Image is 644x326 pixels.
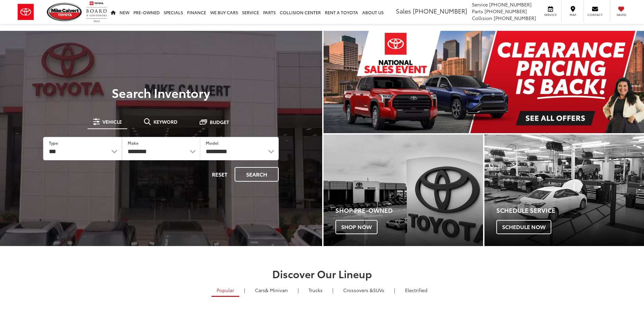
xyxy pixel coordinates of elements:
[338,284,389,296] a: SUVs
[335,207,483,214] h4: Shop Pre-Owned
[484,135,644,246] a: Schedule Service Schedule Now
[343,287,373,293] span: Crossovers &
[49,140,58,146] label: Type
[484,135,644,246] div: Toyota
[614,13,629,17] span: Saved
[250,284,293,296] a: Cars
[484,8,527,15] span: [PHONE_NUMBER]
[83,268,562,279] h2: Discover Our Lineup
[206,167,233,182] button: Reset
[392,287,397,293] li: |
[296,287,300,293] li: |
[47,3,83,21] img: Mike Calvert Toyota
[242,287,247,293] li: |
[494,15,536,21] span: [PHONE_NUMBER]
[265,287,288,293] span: & Minivan
[587,13,603,17] span: Contact
[489,1,532,8] span: [PHONE_NUMBER]
[413,6,467,15] span: [PHONE_NUMBER]
[496,220,551,234] span: Schedule Now
[565,13,580,17] span: Map
[543,13,558,17] span: Service
[206,140,219,146] label: Model
[211,284,239,297] a: Popular
[210,120,229,124] span: Budget
[335,220,378,234] span: Shop Now
[496,207,644,214] h4: Schedule Service
[396,6,411,15] span: Sales
[128,140,139,146] label: Make
[303,284,328,296] a: Trucks
[103,119,122,124] span: Vehicle
[331,287,335,293] li: |
[472,1,488,8] span: Service
[153,119,178,124] span: Keyword
[324,135,483,246] div: Toyota
[400,284,433,296] a: Electrified
[472,8,483,15] span: Parts
[324,135,483,246] a: Shop Pre-Owned Shop Now
[29,86,294,99] h3: Search Inventory
[235,167,279,182] button: Search
[472,15,492,21] span: Collision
